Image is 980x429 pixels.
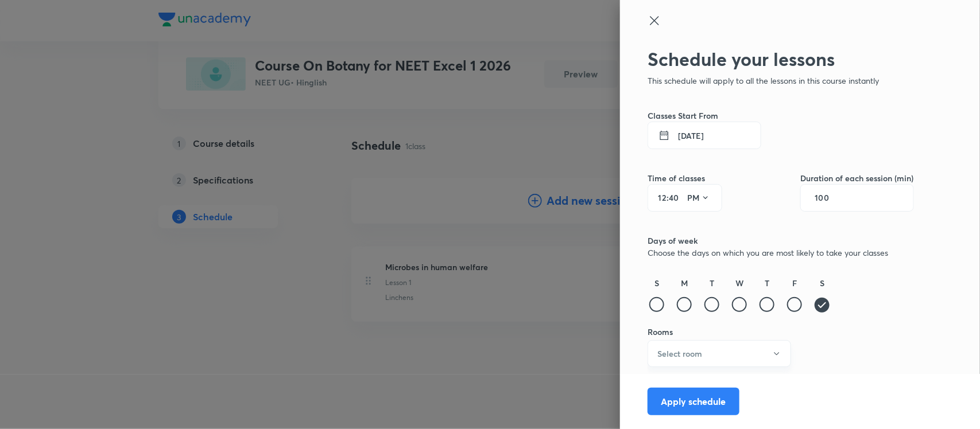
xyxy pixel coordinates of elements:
[654,277,659,289] h6: S
[648,326,914,338] h6: Rooms
[683,189,715,207] button: PM
[648,235,914,247] h6: Days of week
[820,277,824,289] h6: S
[800,172,914,184] h6: Duration of each session (min)
[648,75,914,87] p: This schedule will apply to all the lessons in this course instantly
[735,277,743,289] h6: W
[648,184,722,212] div: :
[648,340,791,367] button: Select room
[792,277,797,289] h6: F
[648,247,914,259] p: Choose the days on which you are most likely to take your classes
[648,48,914,70] h2: Schedule your lessons
[648,110,914,122] h6: Classes Start From
[765,277,769,289] h6: T
[648,388,739,415] button: Apply schedule
[648,122,761,149] button: [DATE]
[648,172,722,184] h6: Time of classes
[681,277,688,289] h6: M
[657,348,702,360] h6: Select room
[710,277,714,289] h6: T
